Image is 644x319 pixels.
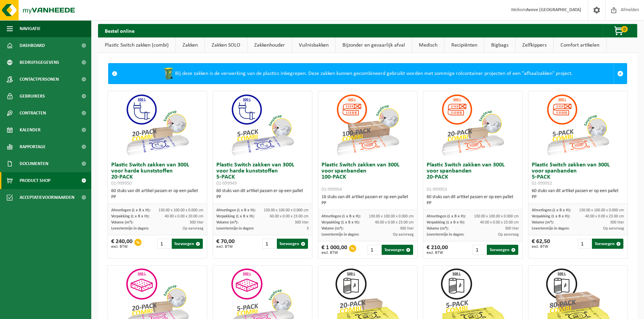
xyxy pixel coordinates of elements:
div: € 1 000,00 [321,245,347,255]
span: Op aanvraag [498,233,519,237]
button: Toevoegen [382,245,413,255]
span: 01-999949 [216,181,237,186]
div: € 70,00 [216,239,235,249]
h3: Plastic Switch zakken van 300L voor spanbanden 100-PACK [321,162,414,192]
a: Bijzonder en gevaarlijk afval [336,37,412,53]
span: Levertermijn in dagen: [216,227,254,231]
span: Product Shop [20,172,50,189]
span: excl. BTW [427,251,448,255]
span: Op aanvraag [183,227,204,231]
a: Plastic Switch zakken (combi) [98,37,175,53]
div: € 210,00 [427,245,448,255]
span: 40.00 x 0.00 x 23.00 cm [375,220,414,224]
strong: Aveve [GEOGRAPHIC_DATA] [526,7,581,12]
span: Afmetingen (L x B x H): [321,214,361,218]
span: Kalender [20,122,41,138]
div: Bij deze zakken is de verwerking van de plastics inbegrepen. Deze zakken kunnen gecombineerd gebr... [121,63,614,84]
span: Volume (m³): [427,227,449,231]
a: Zakkenhouder [247,37,292,53]
span: Verpakking (L x B x H): [532,214,570,218]
span: excl. BTW [321,251,347,255]
span: Verpakking (L x B x H): [216,214,255,218]
span: Volume (m³): [111,220,133,224]
a: Vuilnisbakken [292,37,335,53]
a: Medisch [412,37,444,53]
button: Toevoegen [592,239,623,249]
span: 130.00 x 100.00 x 0.000 cm [159,208,204,212]
span: Acceptatievoorwaarden [20,189,74,206]
span: 40.00 x 0.00 x 23.00 cm [480,220,519,224]
input: 1 [157,239,171,249]
span: Volume (m³): [216,220,238,224]
span: 300 liter [400,227,414,231]
span: Afmetingen (L x B x H): [532,208,571,212]
span: Rapportage [20,138,46,155]
span: 130.00 x 100.00 x 0.000 cm [369,214,414,218]
span: 300 liter [505,227,519,231]
span: 01-999950 [111,181,132,186]
input: 1 [367,245,381,255]
span: Verpakking (L x B x H): [321,220,360,224]
input: 1 [262,239,276,249]
h3: Plastic Switch zakken van 300L voor harde kunststoffen 5-PACK [216,162,309,186]
a: Bigbags [484,37,515,53]
span: 300 liter [295,220,309,224]
img: 01-999950 [123,91,191,159]
div: 60 stuks van dit artikel passen er op een pallet [216,188,309,200]
img: 01-999952 [544,91,612,159]
span: Afmetingen (L x B x H): [427,214,466,218]
img: 01-999949 [229,91,296,159]
a: Sluit melding [614,63,627,84]
span: excl. BTW [111,245,133,249]
span: 40.00 x 0.00 x 20.00 cm [165,214,204,218]
button: Toevoegen [277,239,308,249]
span: Levertermijn in dagen: [321,233,359,237]
a: Zakken SOLO [205,37,247,53]
span: 130.00 x 100.00 x 0.000 cm [264,208,309,212]
span: 60.00 x 0.00 x 23.00 cm [270,214,309,218]
span: Op aanvraag [603,227,624,231]
span: Bedrijfsgegevens [20,54,59,71]
a: Comfort artikelen [554,37,606,53]
span: 3 [307,227,309,231]
span: 40.00 x 0.00 x 23.00 cm [585,214,624,218]
span: 01-999954 [321,187,342,192]
span: Volume (m³): [532,220,554,224]
div: 60 stuks van dit artikel passen er op een pallet [532,188,624,200]
span: Levertermijn in dagen: [111,227,149,231]
h3: Plastic Switch zakken van 300L voor spanbanden 5-PACK [532,162,624,186]
h2: Bestel online [98,24,141,37]
span: Levertermijn in dagen: [427,233,464,237]
a: Zelfkippers [516,37,553,53]
span: Contracten [20,105,46,122]
span: Afmetingen (L x B x H): [111,208,150,212]
a: Recipiënten [445,37,484,53]
span: 130.00 x 100.00 x 0.000 cm [579,208,624,212]
div: € 62,50 [532,239,550,249]
div: PP [111,194,204,200]
span: 01-999952 [532,181,552,186]
a: Zakken [176,37,205,53]
div: 60 stuks van dit artikel passen er op een pallet [427,194,519,206]
span: 300 liter [190,220,204,224]
span: 300 liter [610,220,624,224]
div: 60 stuks van dit artikel passen er op een pallet [111,188,204,200]
span: Gebruikers [20,88,45,105]
span: Contactpersonen [20,71,59,88]
span: Documenten [20,155,48,172]
button: Toevoegen [172,239,203,249]
span: excl. BTW [532,245,550,249]
div: 16 stuks van dit artikel passen er op een pallet [321,194,414,206]
img: 01-999953 [439,91,506,159]
div: PP [427,200,519,206]
img: WB-0240-HPE-GN-50.png [162,67,175,80]
div: PP [532,194,624,200]
div: PP [321,200,414,206]
span: 01-999953 [427,187,447,192]
div: € 240,00 [111,239,133,249]
span: Levertermijn in dagen: [532,227,569,231]
span: Volume (m³): [321,227,343,231]
span: Verpakking (L x B x H): [427,220,465,224]
span: 130.00 x 100.00 x 0.000 cm [474,214,519,218]
span: Dashboard [20,37,45,54]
